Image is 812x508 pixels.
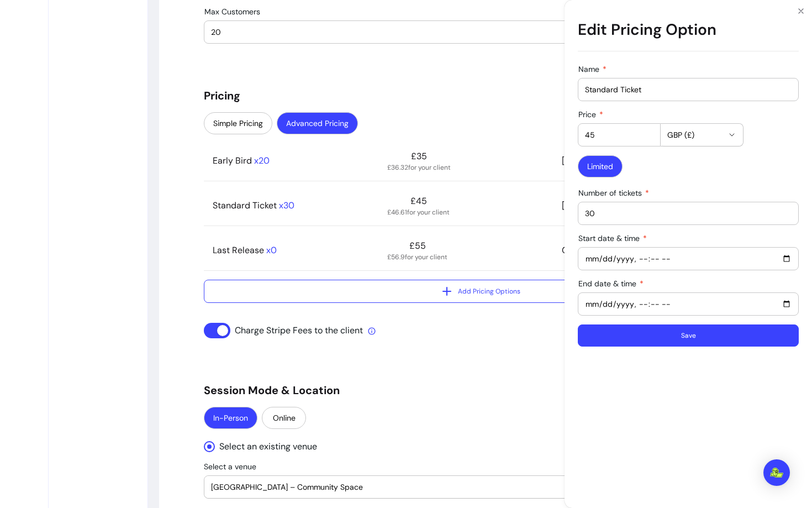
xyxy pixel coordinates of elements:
[578,64,602,74] span: Name
[578,188,644,198] span: Number of tickets
[578,233,642,243] span: Start date & time
[585,298,792,310] input: End date & time
[578,155,623,177] button: Limited
[585,84,792,95] input: Name
[578,324,799,347] button: Save
[578,109,598,119] span: Price
[661,124,743,146] button: GBP (£)
[792,2,810,20] button: Close
[585,253,792,265] input: Start date & time
[578,9,799,51] h1: Edit Pricing Option
[585,208,792,219] input: Number of tickets
[585,129,653,140] input: Price
[763,459,790,486] div: Open Intercom Messenger
[578,279,639,289] span: End date & time
[667,129,723,140] span: GBP (£)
